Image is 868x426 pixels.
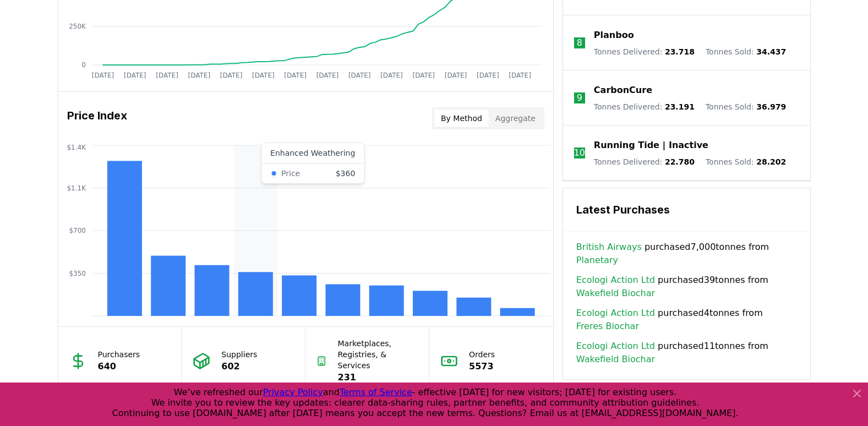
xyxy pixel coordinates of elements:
[706,46,786,57] p: Tonnes Sold :
[469,349,495,360] p: Orders
[69,270,86,277] tspan: $350
[577,36,582,50] p: 8
[348,72,370,79] tspan: [DATE]
[338,338,418,371] p: Marketplaces, Registries, & Services
[509,72,531,79] tspan: [DATE]
[67,184,86,192] tspan: $1.1K
[67,144,86,151] tspan: $1.4K
[756,102,786,111] span: 36.979
[380,72,403,79] tspan: [DATE]
[477,72,499,79] tspan: [DATE]
[69,227,86,234] tspan: $700
[220,72,242,79] tspan: [DATE]
[594,101,695,112] p: Tonnes Delivered :
[221,360,257,373] p: 602
[576,241,642,254] a: British Airways
[576,274,655,287] a: Ecologi Action Ltd
[444,72,467,79] tspan: [DATE]
[81,61,86,69] tspan: 0
[576,274,797,300] span: purchased 39 tonnes from
[576,340,797,366] span: purchased 11 tonnes from
[665,47,695,56] span: 23.718
[98,349,140,360] p: Purchasers
[434,110,489,127] button: By Method
[665,157,695,166] span: 22.780
[706,156,786,167] p: Tonnes Sold :
[576,241,797,267] span: purchased 7,000 tonnes from
[284,72,307,79] tspan: [DATE]
[594,156,695,167] p: Tonnes Delivered :
[574,146,585,160] p: 10
[489,110,542,127] button: Aggregate
[188,72,210,79] tspan: [DATE]
[756,157,786,166] span: 28.202
[665,102,695,111] span: 23.191
[594,29,634,42] a: Planboo
[123,72,146,79] tspan: [DATE]
[69,23,86,30] tspan: 250K
[316,72,339,79] tspan: [DATE]
[338,371,418,384] p: 231
[412,72,435,79] tspan: [DATE]
[576,320,639,333] a: Freres Biochar
[91,72,114,79] tspan: [DATE]
[594,139,708,152] a: Running Tide | Inactive
[252,72,275,79] tspan: [DATE]
[576,287,655,300] a: Wakefield Biochar
[98,360,140,373] p: 640
[576,307,655,320] a: Ecologi Action Ltd
[469,360,495,373] p: 5573
[756,47,786,56] span: 34.437
[156,72,178,79] tspan: [DATE]
[577,91,582,105] p: 9
[576,307,797,333] span: purchased 4 tonnes from
[576,353,655,366] a: Wakefield Biochar
[67,107,127,129] h3: Price Index
[576,201,797,218] h3: Latest Purchases
[576,254,618,267] a: Planetary
[594,46,695,57] p: Tonnes Delivered :
[221,349,257,360] p: Suppliers
[594,84,652,97] a: CarbonCure
[706,101,786,112] p: Tonnes Sold :
[576,340,655,353] a: Ecologi Action Ltd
